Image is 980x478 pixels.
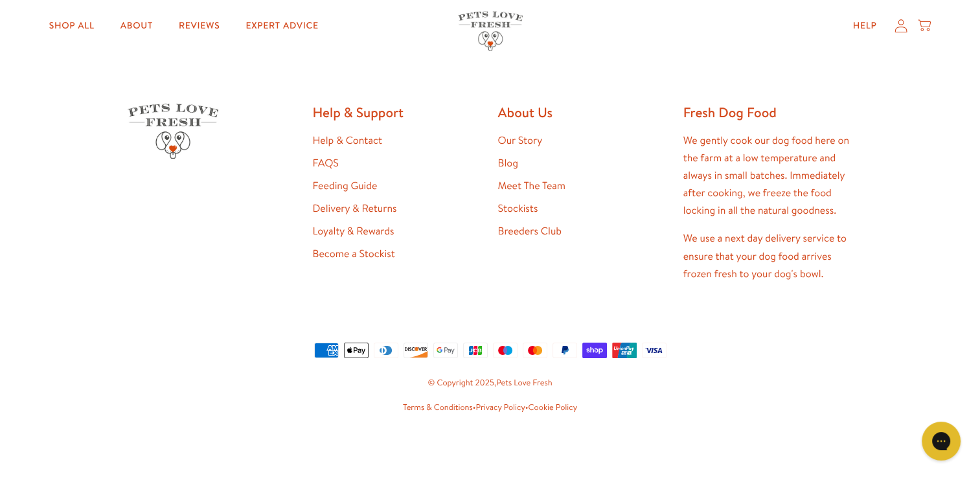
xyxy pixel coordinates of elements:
[128,401,853,415] small: • •
[313,104,483,121] h2: Help & Support
[458,12,523,51] img: Pets Love Fresh
[683,104,853,121] h2: Fresh Dog Food
[683,132,853,220] p: We gently cook our dog food here on the farm at a low temperature and always in small batches. Im...
[498,133,543,148] a: Our Story
[915,417,967,465] iframe: Gorgias live chat messenger
[683,230,853,283] p: We use a next day delivery service to ensure that your dog food arrives frozen fresh to your dog'...
[313,156,339,170] a: FAQS
[313,224,394,238] a: Loyalty & Rewards
[235,13,328,39] a: Expert Advice
[313,201,397,216] a: Delivery & Returns
[313,179,378,193] a: Feeding Guide
[313,247,395,261] a: Become a Stockist
[498,156,518,170] a: Blog
[313,133,382,148] a: Help & Contact
[843,13,887,39] a: Help
[498,201,538,216] a: Stockists
[403,402,473,413] a: Terms & Conditions
[498,179,565,193] a: Meet The Team
[110,13,163,39] a: About
[128,376,853,391] small: © Copyright 2025,
[529,402,577,413] a: Cookie Policy
[168,13,230,39] a: Reviews
[39,13,105,39] a: Shop All
[128,104,218,159] img: Pets Love Fresh
[498,104,668,121] h2: About Us
[475,402,525,413] a: Privacy Policy
[496,377,552,389] a: Pets Love Fresh
[498,224,562,238] a: Breeders Club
